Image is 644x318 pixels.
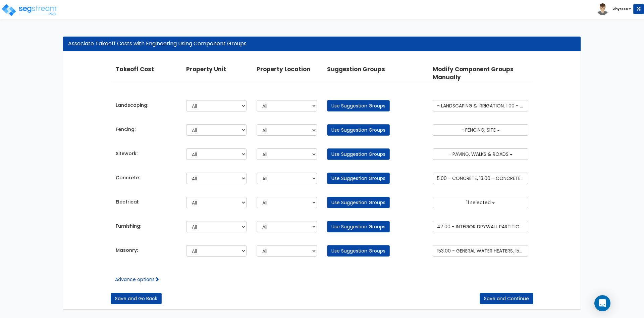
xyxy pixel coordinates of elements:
[115,276,159,283] a: Advance options
[437,175,638,182] span: 5.00 - CONCRETE, 13.00 - CONCRETE SUPERSTRUCTURE, 376.00 - SITE CONCRETE PAVING
[327,245,390,257] a: Use Suggestion Groups
[466,199,491,206] span: 11 selected
[594,295,610,311] div: Open Intercom Messenger
[433,65,514,81] b: Modify Component Groups Manually
[116,247,138,254] label: Masonry:
[257,65,310,73] b: Property Location
[116,198,139,205] label: Electrical:
[116,150,138,157] label: Sitework:
[433,245,528,257] button: 153.00 - GENERAL WATER HEATERS, 154.00 - GENERAL WATER HEATER PLUMBING, 155.00 - GENERAL WATER HE...
[68,40,576,48] div: Associate Takeoff Costs with Engineering Using Component Groups
[433,173,528,184] button: 5.00 - CONCRETE, 13.00 - CONCRETE SUPERSTRUCTURE, 376.00 - SITE CONCRETE PAVING
[327,100,390,111] a: Use Suggestion Groups
[116,102,148,108] label: Landscaping:
[327,197,390,208] a: Use Suggestion Groups
[597,3,608,15] img: avatar.png
[327,173,390,184] a: Use Suggestion Groups
[480,293,533,304] button: Save and Continue
[448,151,508,157] span: - PAVING, WALKS & ROADS
[437,223,638,230] span: 47.00 - INTERIOR DRYWALL PARTITIONS, 59.00 - INTERIOR DOORS, 112.00 - INTERIOR PAINT
[186,65,226,73] b: Property Unit
[327,148,390,160] a: Use Suggestion Groups
[116,223,141,229] label: Furnishing:
[1,3,58,17] img: logo_pro_r.png
[327,65,385,73] b: Suggestion Groups
[116,126,136,133] label: Fencing:
[433,197,528,208] button: 11 selected
[111,293,162,304] button: Save and Go Back
[327,221,390,232] a: Use Suggestion Groups
[116,174,140,181] label: Concrete:
[327,124,390,136] a: Use Suggestion Groups
[433,148,528,160] button: - PAVING, WALKS & ROADS
[437,102,531,109] span: - LANDSCAPING & IRRIGATION, 1.00 - LAND
[613,6,628,11] b: Zhyrese
[433,124,528,136] button: - FENCING, SITE
[433,221,528,232] button: 47.00 - INTERIOR DRYWALL PARTITIONS, 59.00 - INTERIOR DOORS, 112.00 - INTERIOR PAINT
[461,127,496,133] span: - FENCING, SITE
[433,100,528,111] button: - LANDSCAPING & IRRIGATION, 1.00 - LAND
[116,65,154,73] b: Takeoff Cost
